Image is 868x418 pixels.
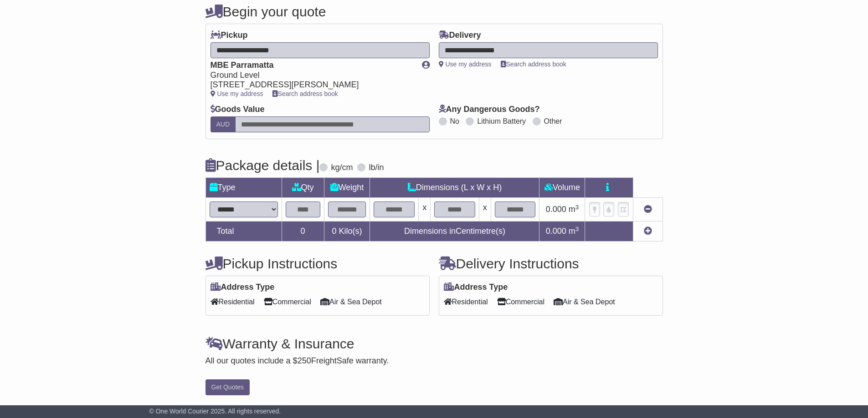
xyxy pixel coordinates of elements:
sup: 3 [575,226,579,232]
a: Add new item [644,227,652,236]
label: Address Type [444,282,508,292]
div: [STREET_ADDRESS][PERSON_NAME] [211,80,413,90]
span: 250 [298,356,311,365]
span: © One World Courier 2025. All rights reserved. [149,408,281,415]
div: MBE Parramatta [211,60,413,71]
h4: Pickup Instructions [205,256,430,271]
a: Remove this item [644,205,652,214]
span: Commercial [497,295,544,309]
td: Type [205,178,282,198]
span: m [569,205,579,214]
span: Residential [444,295,488,309]
button: Get Quotes [205,379,250,395]
a: Use my address [211,90,263,97]
td: 0 [282,222,324,242]
label: Address Type [211,282,275,292]
td: x [479,198,491,222]
label: AUD [211,116,236,132]
label: kg/cm [331,163,353,173]
span: Air & Sea Depot [554,295,615,309]
label: Pickup [211,30,248,40]
div: Ground Level [211,71,413,81]
label: Lithium Battery [477,117,526,126]
span: Commercial [264,295,311,309]
label: Delivery [439,30,481,40]
td: x [419,198,431,222]
td: Weight [324,178,370,198]
span: 0.000 [546,205,566,214]
label: Goods Value [211,105,265,115]
label: Other [544,117,562,126]
td: Dimensions (L x W x H) [370,178,539,198]
h4: Begin your quote [205,4,663,19]
span: 0 [332,227,336,236]
h4: Delivery Instructions [439,256,663,271]
td: Volume [539,178,585,198]
h4: Warranty & Insurance [205,336,663,351]
sup: 3 [575,204,579,211]
td: Qty [282,178,324,198]
span: Residential [211,295,255,309]
div: All our quotes include a $ FreightSafe warranty. [205,356,663,366]
a: Use my address [439,60,492,68]
span: m [569,227,579,236]
label: lb/in [369,163,384,173]
td: Kilo(s) [324,222,370,242]
h4: Package details | [205,158,320,173]
td: Dimensions in Centimetre(s) [370,222,539,242]
td: Total [205,222,282,242]
label: Any Dangerous Goods? [439,105,540,115]
a: Search address book [501,60,566,68]
span: Air & Sea Depot [320,295,382,309]
a: Search address book [272,90,338,97]
label: No [450,117,459,126]
span: 0.000 [546,227,566,236]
